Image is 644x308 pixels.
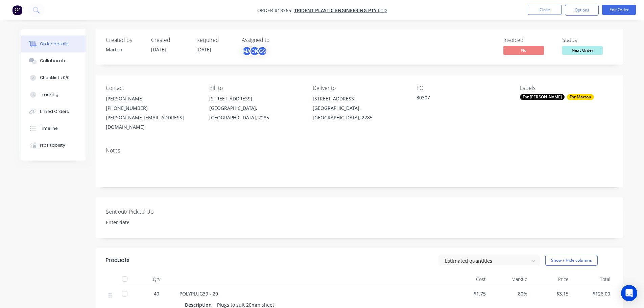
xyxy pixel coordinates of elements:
[151,37,188,43] div: Created
[242,37,309,43] div: Assigned to
[21,103,86,120] button: Linked Orders
[447,273,489,286] div: Cost
[106,113,198,132] div: [PERSON_NAME][EMAIL_ADDRESS][DOMAIN_NAME]
[21,52,86,69] button: Collaborate
[12,5,22,15] img: Factory
[21,137,86,154] button: Profitability
[106,46,143,53] div: Marton
[562,46,603,54] span: Next Order
[530,273,572,286] div: Price
[450,290,486,297] span: $1.75
[209,85,302,91] div: Bill to
[151,46,166,53] span: [DATE]
[40,92,58,98] div: Tracking
[106,103,198,113] div: [PHONE_NUMBER]
[209,94,302,103] div: [STREET_ADDRESS]
[565,5,599,16] button: Options
[40,41,69,47] div: Order details
[313,85,405,91] div: Deliver to
[106,37,143,43] div: Created by
[294,7,387,14] a: Trident Plastic Engineering Pty Ltd
[180,290,218,297] span: POLYPLUG39 - 20
[249,46,260,56] div: CK
[40,75,70,81] div: Checklists 0/0
[106,94,198,103] div: [PERSON_NAME]
[40,125,58,132] div: Timeline
[21,69,86,86] button: Checklists 0/0
[242,46,267,56] button: MACKGS
[488,273,530,286] div: Markup
[520,85,613,91] div: Labels
[40,142,65,148] div: Profitability
[313,94,405,122] div: [STREET_ADDRESS][GEOGRAPHIC_DATA], [GEOGRAPHIC_DATA], 2285
[503,46,544,54] span: No
[209,103,302,122] div: [GEOGRAPHIC_DATA], [GEOGRAPHIC_DATA], 2285
[574,290,610,297] span: $126.00
[106,256,129,264] div: Products
[196,46,211,53] span: [DATE]
[21,120,86,137] button: Timeline
[533,290,569,297] span: $3.15
[520,94,565,100] div: For [PERSON_NAME]
[545,255,598,266] button: Show / Hide columns
[313,94,405,103] div: [STREET_ADDRESS]
[154,290,159,297] span: 40
[567,94,594,100] div: For Marton
[242,46,252,56] div: MA
[491,290,527,297] span: 80%
[571,273,613,286] div: Total
[562,37,613,43] div: Status
[21,35,86,52] button: Order details
[136,273,177,286] div: Qty
[21,86,86,103] button: Tracking
[313,103,405,122] div: [GEOGRAPHIC_DATA], [GEOGRAPHIC_DATA], 2285
[503,37,554,43] div: Invoiced
[40,109,69,115] div: Linked Orders
[416,85,509,91] div: PO
[106,94,198,132] div: [PERSON_NAME][PHONE_NUMBER][PERSON_NAME][EMAIL_ADDRESS][DOMAIN_NAME]
[416,94,501,103] div: 30307
[209,94,302,122] div: [STREET_ADDRESS][GEOGRAPHIC_DATA], [GEOGRAPHIC_DATA], 2285
[196,37,234,43] div: Required
[106,208,190,216] label: Sent out/ Picked Up
[257,7,294,14] span: Order #13365 -
[621,285,637,301] div: Open Intercom Messenger
[106,85,198,91] div: Contact
[562,46,603,56] button: Next Order
[602,5,636,15] button: Edit Order
[257,46,267,56] div: GS
[106,147,613,154] div: Notes
[40,58,67,64] div: Collaborate
[101,217,185,228] input: Enter date
[528,5,562,15] button: Close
